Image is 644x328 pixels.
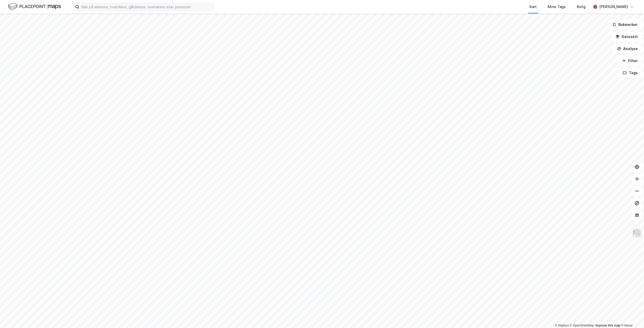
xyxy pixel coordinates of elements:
[577,4,586,10] div: Bolig
[555,324,569,327] a: Mapbox
[619,304,644,328] iframe: Chat Widget
[632,228,642,238] img: Z
[8,2,61,11] img: logo.f888ab2527a4732fd821a326f86c7f29.svg
[619,68,642,78] button: Tags
[613,44,642,54] button: Analyse
[530,4,537,10] div: Kart
[618,56,642,66] button: Filter
[611,32,642,42] button: Datasett
[595,324,620,327] a: Improve this map
[599,4,628,10] div: [PERSON_NAME]
[570,324,594,327] a: OpenStreetMap
[79,3,214,11] input: Søk på adresse, matrikkel, gårdeiere, leietakere eller personer
[619,304,644,328] div: Kontrollprogram for chat
[548,4,566,10] div: Mine Tags
[608,20,642,30] button: Bokmerker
